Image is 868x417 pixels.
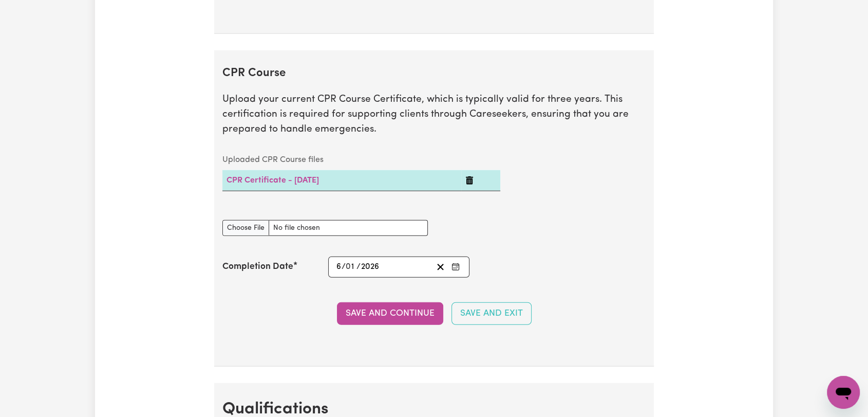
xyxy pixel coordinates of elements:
button: Save and Continue [337,302,443,325]
input: ---- [361,260,380,274]
label: Completion Date [222,260,293,274]
h2: CPR Course [222,67,646,81]
p: Upload your current CPR Course Certificate, which is typically valid for three years. This certif... [222,93,646,137]
button: Save and Exit [451,302,532,325]
input: -- [336,260,342,274]
iframe: Button to launch messaging window [827,376,860,409]
span: / [342,262,346,271]
caption: Uploaded CPR Course files [222,150,500,170]
button: Delete CPR Certificate - 06/01/2026 [465,174,474,187]
button: Enter the Completion Date of your CPR Course [448,260,463,274]
input: -- [346,260,356,274]
span: 0 [346,263,351,271]
a: CPR Certificate - [DATE] [227,176,319,185]
span: / [356,262,361,271]
button: Clear date [432,260,448,274]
